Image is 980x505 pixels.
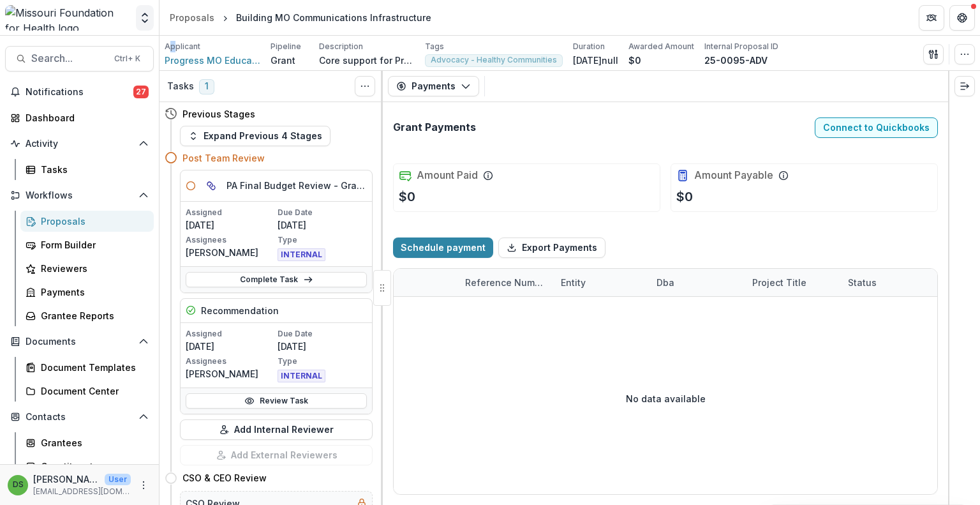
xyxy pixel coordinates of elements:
[41,285,144,299] div: Payments
[13,481,24,489] div: Deena Lauver Scotti
[676,187,693,206] p: $0
[165,54,260,67] a: Progress MO Education Fund
[186,356,275,367] p: Assignees
[393,237,493,258] button: Schedule payment
[26,139,133,149] span: Activity
[649,276,682,289] div: Dba
[628,41,694,52] p: Awarded Amount
[949,5,975,31] button: Get Help
[41,361,144,374] div: Document Templates
[180,419,373,440] button: Add Internal Reviewer
[165,8,436,27] nav: breadcrumb
[5,5,131,31] img: Missouri Foundation for Health logo
[186,328,275,340] p: Assigned
[26,336,133,347] span: Documents
[278,356,367,367] p: Type
[136,478,151,493] button: More
[26,190,133,201] span: Workflows
[165,41,200,52] p: Applicant
[182,107,255,121] h4: Previous Stages
[186,234,275,246] p: Assignees
[815,117,938,138] button: Connect to Quickbooks
[919,5,944,31] button: Partners
[236,11,431,24] div: Building MO Communications Infrastructure
[186,207,275,218] p: Assigned
[170,11,214,24] div: Proposals
[180,445,373,465] button: Add External Reviewers
[498,237,605,258] button: Export Payments
[226,179,367,192] h5: PA Final Budget Review - Grants
[20,159,154,180] a: Tasks
[271,54,295,67] p: Grant
[840,276,884,289] div: Status
[20,282,154,303] a: Payments
[704,54,768,67] p: 25-0095-ADV
[840,269,936,296] div: Status
[186,340,275,353] p: [DATE]
[954,76,975,96] button: Expand right
[278,207,367,218] p: Due Date
[278,340,367,353] p: [DATE]
[20,456,154,477] a: Constituents
[26,111,144,124] div: Dashboard
[41,384,144,398] div: Document Center
[41,460,144,473] div: Constituents
[33,486,131,497] p: [EMAIL_ADDRESS][DOMAIN_NAME]
[165,8,219,27] a: Proposals
[20,234,154,255] a: Form Builder
[167,81,194,92] h3: Tasks
[745,269,840,296] div: Project Title
[457,276,553,289] div: Reference Number
[5,407,154,427] button: Open Contacts
[431,56,557,64] span: Advocacy - Healthy Communities
[182,471,267,485] h4: CSO & CEO Review
[457,269,553,296] div: Reference Number
[271,41,301,52] p: Pipeline
[186,246,275,259] p: [PERSON_NAME]
[628,54,641,67] p: $0
[278,248,325,261] span: INTERNAL
[33,472,100,486] p: [PERSON_NAME]
[201,304,279,317] h5: Recommendation
[180,126,330,146] button: Expand Previous 4 Stages
[186,367,275,381] p: [PERSON_NAME]
[278,370,325,382] span: INTERNAL
[112,52,143,66] div: Ctrl + K
[694,169,773,181] h2: Amount Payable
[417,169,478,181] h2: Amount Paid
[136,5,154,31] button: Open entity switcher
[41,163,144,176] div: Tasks
[186,218,275,232] p: [DATE]
[186,272,367,287] a: Complete Task
[20,357,154,378] a: Document Templates
[278,328,367,340] p: Due Date
[745,276,814,289] div: Project Title
[425,41,444,52] p: Tags
[20,381,154,402] a: Document Center
[186,393,367,409] a: Review Task
[278,234,367,246] p: Type
[319,41,363,52] p: Description
[649,269,745,296] div: Dba
[26,87,133,98] span: Notifications
[704,41,778,52] p: Internal Proposal ID
[319,54,415,67] p: Core support for Progress MO to build communications infrastructure
[201,176,221,196] button: View dependent tasks
[626,392,706,405] p: No data available
[553,269,649,296] div: Entity
[399,187,415,206] p: $0
[5,82,154,102] button: Notifications27
[5,331,154,352] button: Open Documents
[20,211,154,232] a: Proposals
[182,151,265,165] h4: Post Team Review
[278,218,367,232] p: [DATE]
[105,474,131,485] p: User
[26,412,133,423] span: Contacts
[41,215,144,228] div: Proposals
[393,121,476,133] h2: Grant Payments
